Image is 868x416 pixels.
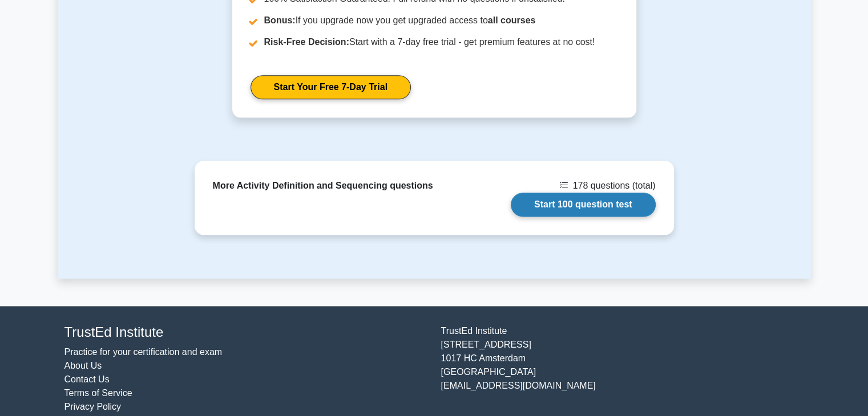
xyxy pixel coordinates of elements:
[511,193,656,217] a: Start 100 question test
[251,75,411,99] a: Start Your Free 7-Day Trial
[64,374,110,384] a: Contact Us
[64,388,132,398] a: Terms of Service
[64,347,223,357] a: Practice for your certification and exam
[64,402,122,411] a: Privacy Policy
[434,324,811,414] div: TrustEd Institute [STREET_ADDRESS] 1017 HC Amsterdam [GEOGRAPHIC_DATA] [EMAIL_ADDRESS][DOMAIN_NAME]
[64,324,427,341] h4: TrustEd Institute
[64,361,102,370] a: About Us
